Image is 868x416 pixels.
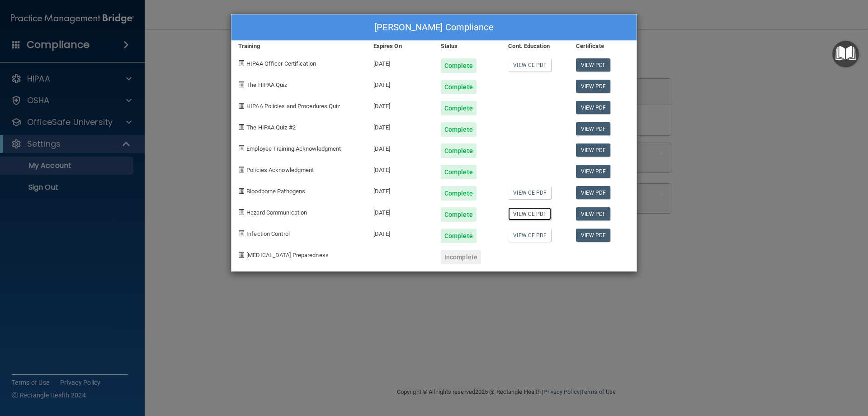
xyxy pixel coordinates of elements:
[367,158,434,179] div: [DATE]
[441,250,481,264] div: Incomplete
[576,186,611,199] a: View PDF
[441,143,476,158] div: Complete
[246,252,329,258] span: [MEDICAL_DATA] Preparedness
[832,41,859,67] button: Open Resource Center
[246,81,287,88] span: The HIPAA Quiz
[367,201,434,222] div: [DATE]
[367,222,434,243] div: [DATE]
[246,60,316,67] span: HIPAA Officer Certification
[367,94,434,115] div: [DATE]
[246,124,296,131] span: The HIPAA Quiz #2
[441,165,476,179] div: Complete
[434,41,501,52] div: Status
[441,186,476,201] div: Complete
[367,52,434,73] div: [DATE]
[441,80,476,94] div: Complete
[367,137,434,158] div: [DATE]
[576,207,611,220] a: View PDF
[576,229,611,242] a: View PDF
[508,229,551,242] a: View CE PDF
[246,103,340,110] span: HIPAA Policies and Procedures Quiz
[246,230,290,237] span: Infection Control
[246,167,314,173] span: Policies Acknowledgment
[367,41,434,52] div: Expires On
[367,73,434,94] div: [DATE]
[576,58,611,72] a: View PDF
[441,207,476,222] div: Complete
[246,209,307,216] span: Hazard Communication
[231,41,367,52] div: Training
[576,122,611,135] a: View PDF
[576,80,611,93] a: View PDF
[441,229,476,243] div: Complete
[441,122,476,137] div: Complete
[367,179,434,201] div: [DATE]
[231,14,637,41] div: [PERSON_NAME] Compliance
[576,143,611,157] a: View PDF
[501,41,569,52] div: Cont. Education
[508,186,551,199] a: View CE PDF
[246,145,341,152] span: Employee Training Acknowledgment
[508,58,551,72] a: View CE PDF
[441,101,476,115] div: Complete
[569,41,637,52] div: Certificate
[576,165,611,178] a: View PDF
[508,207,551,220] a: View CE PDF
[441,58,476,73] div: Complete
[246,188,305,195] span: Bloodborne Pathogens
[367,115,434,137] div: [DATE]
[576,101,611,114] a: View PDF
